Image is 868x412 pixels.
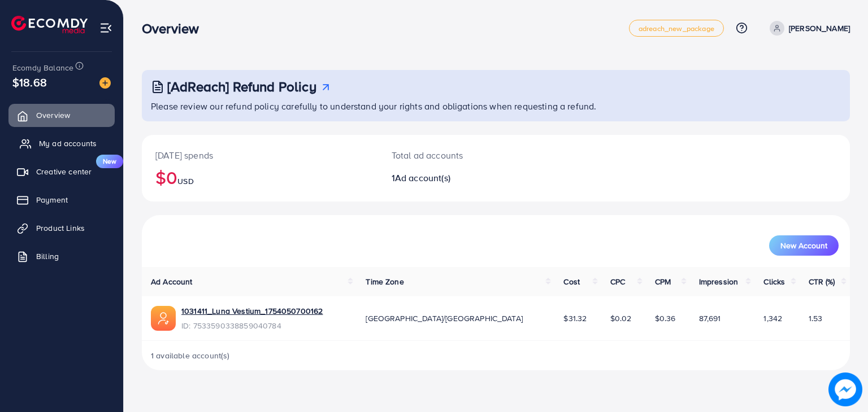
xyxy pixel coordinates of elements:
[36,194,68,205] span: Payment
[629,20,724,37] a: adreach_new_package
[395,172,450,184] span: Ad account(s)
[563,276,580,287] span: Cost
[36,166,92,177] span: Creative center
[610,276,625,287] span: CPC
[151,306,176,331] img: ic-ads-acc.e4c84228.svg
[765,21,850,36] a: [PERSON_NAME]
[828,372,862,406] img: image
[99,77,111,89] img: image
[392,173,541,183] h2: 1
[809,313,823,324] span: 1.53
[167,78,316,95] h3: [AdReach] Refund Policy
[11,16,88,33] img: logo
[366,276,403,287] span: Time Zone
[155,148,364,162] p: [DATE] spends
[8,189,115,211] a: Payment
[177,176,193,187] span: USD
[36,251,59,262] span: Billing
[142,20,208,37] h3: Overview
[699,313,721,324] span: 87,691
[155,166,364,188] h2: $0
[99,21,112,34] img: menu
[151,99,843,113] p: Please review our refund policy carefully to understand your rights and obligations when requesti...
[96,155,123,168] span: New
[763,313,782,324] span: 1,342
[8,245,115,268] a: Billing
[12,62,73,73] span: Ecomdy Balance
[699,276,739,287] span: Impression
[789,21,850,35] p: [PERSON_NAME]
[181,305,323,317] a: 1031411_Luna Vestium_1754050700162
[563,313,587,324] span: $31.32
[769,235,839,256] button: New Account
[39,138,97,149] span: My ad accounts
[8,132,115,155] a: My ad accounts
[610,313,632,324] span: $0.02
[36,222,85,234] span: Product Links
[12,74,47,90] span: $18.68
[151,276,193,287] span: Ad Account
[392,148,541,162] p: Total ad accounts
[655,313,676,324] span: $0.36
[763,276,785,287] span: Clicks
[181,320,323,331] span: ID: 7533590338859040784
[8,104,115,126] a: Overview
[780,242,827,249] span: New Account
[8,160,115,183] a: Creative centerNew
[36,109,70,121] span: Overview
[366,313,523,324] span: [GEOGRAPHIC_DATA]/[GEOGRAPHIC_DATA]
[151,350,230,361] span: 1 available account(s)
[8,217,115,239] a: Product Links
[655,276,671,287] span: CPM
[809,276,835,287] span: CTR (%)
[639,25,714,32] span: adreach_new_package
